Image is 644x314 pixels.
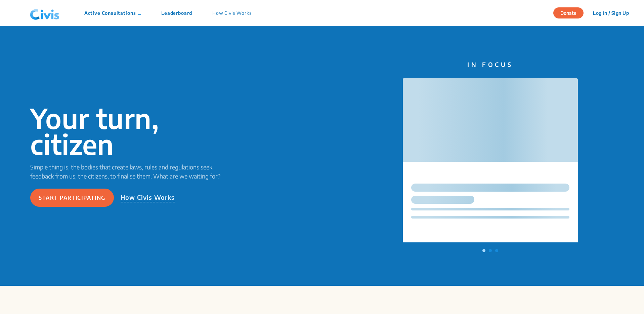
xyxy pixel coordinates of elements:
[553,7,584,18] button: Donate
[30,189,114,207] button: Start participating
[30,105,234,157] p: Your turn, citizen
[27,3,62,23] img: navlogo.png
[121,193,175,202] p: How Civis Works
[30,162,234,181] p: Simple thing is, the bodies that create laws, rules and regulations seek feedback from us, the ci...
[161,9,192,16] p: Leaderboard
[553,9,589,16] a: Donate
[84,9,141,16] p: Active Consultations
[403,60,578,69] p: IN FOCUS
[589,8,633,18] button: Log In / Sign Up
[212,9,252,16] p: How Civis Works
